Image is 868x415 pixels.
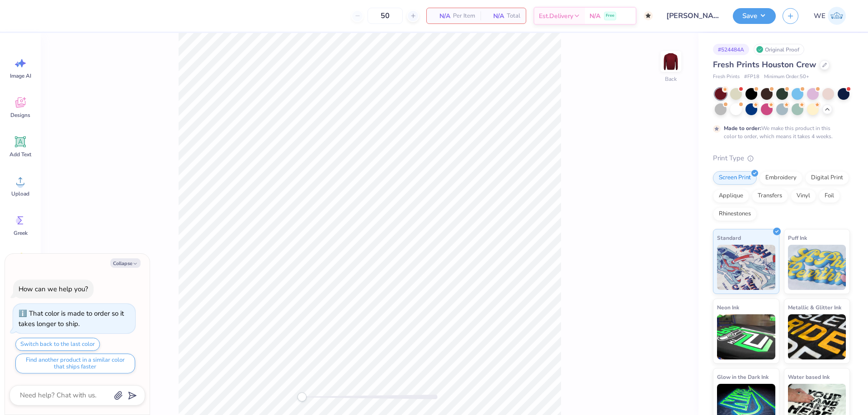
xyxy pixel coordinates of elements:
[9,151,31,158] span: Add Text
[810,7,850,25] a: WE
[788,314,846,359] img: Metallic & Glitter Ink
[717,245,775,290] img: Standard
[713,73,740,81] span: Fresh Prints
[19,309,124,328] div: That color is made to order so it takes longer to ship.
[432,11,450,21] span: N/A
[814,11,826,21] span: WE
[788,233,807,242] span: Puff Ink
[717,372,769,382] span: Glow in the Dark Ink
[752,189,788,203] div: Transfers
[19,284,88,294] div: How can we help you?
[713,59,816,70] span: Fresh Prints Houston Crew
[662,52,680,70] img: Back
[110,258,141,268] button: Collapse
[713,207,757,221] div: Rhinestones
[819,189,840,203] div: Foil
[15,354,135,373] button: Find another product in a similar color that ships faster
[828,7,846,25] img: Werrine Empeynado
[717,303,739,312] span: Neon Ink
[590,11,600,21] span: N/A
[744,73,759,81] span: # FP18
[788,245,846,290] img: Puff Ink
[453,11,475,21] span: Per Item
[717,233,741,242] span: Standard
[713,171,757,185] div: Screen Print
[368,8,403,24] input: – –
[788,372,830,382] span: Water based Ink
[805,171,849,185] div: Digital Print
[713,44,749,55] div: # 524484A
[15,338,100,351] button: Switch back to the last color
[759,171,802,185] div: Embroidery
[10,72,31,79] span: Image AI
[724,125,761,132] strong: Made to order:
[754,44,804,55] div: Original Proof
[788,303,841,312] span: Metallic & Glitter Ink
[764,73,809,81] span: Minimum Order: 50 +
[660,7,726,25] input: Untitled Design
[713,153,850,163] div: Print Type
[539,11,573,21] span: Est. Delivery
[297,392,307,401] div: Accessibility label
[724,124,835,140] div: We make this product in this color to order, which means it takes 4 weeks.
[11,190,29,197] span: Upload
[733,8,776,24] button: Save
[665,75,677,83] div: Back
[606,13,614,19] span: Free
[507,11,520,21] span: Total
[486,11,504,21] span: N/A
[791,189,816,203] div: Vinyl
[713,189,749,203] div: Applique
[14,229,28,237] span: Greek
[717,314,775,359] img: Neon Ink
[10,112,30,119] span: Designs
